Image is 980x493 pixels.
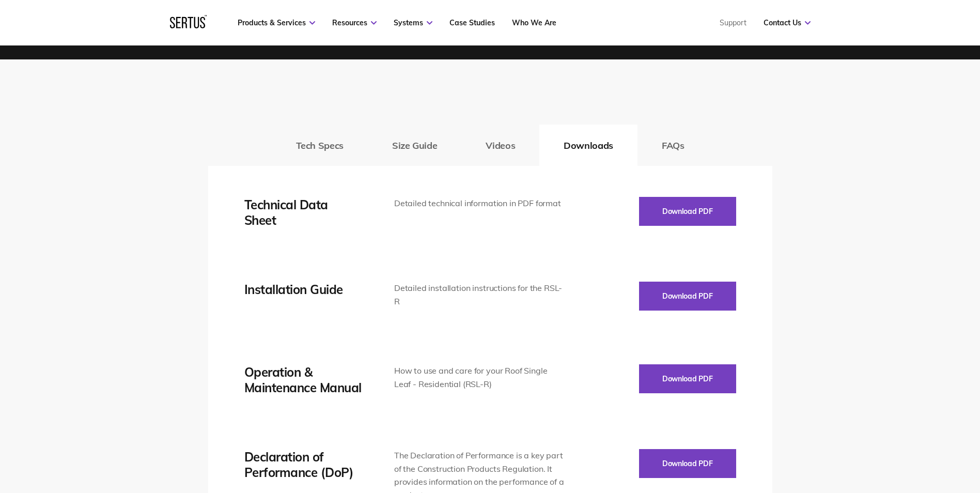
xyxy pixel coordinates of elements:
div: Detailed installation instructions for the RSL-R [394,282,565,308]
button: Download PDF [639,197,736,226]
div: Installation Guide [244,282,363,297]
a: Case Studies [449,18,495,27]
button: FAQs [637,125,709,166]
a: Who We Are [512,18,556,27]
button: Tech Specs [272,125,368,166]
a: Support [720,18,746,27]
div: Operation & Maintenance Manual [244,364,363,395]
button: Size Guide [368,125,461,166]
button: Download PDF [639,364,736,393]
button: Download PDF [639,282,736,311]
button: Download PDF [639,449,736,478]
a: Contact Us [764,18,811,27]
a: Products & Services [238,18,315,27]
div: Detailed technical information in PDF format [394,197,565,210]
iframe: Chat Widget [794,373,980,493]
a: Systems [394,18,432,27]
button: Videos [461,125,539,166]
div: Technical Data Sheet [244,197,363,228]
div: How to use and care for your Roof Single Leaf - Residential (RSL-R) [394,364,565,391]
div: Declaration of Performance (DoP) [244,449,363,480]
a: Resources [332,18,377,27]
